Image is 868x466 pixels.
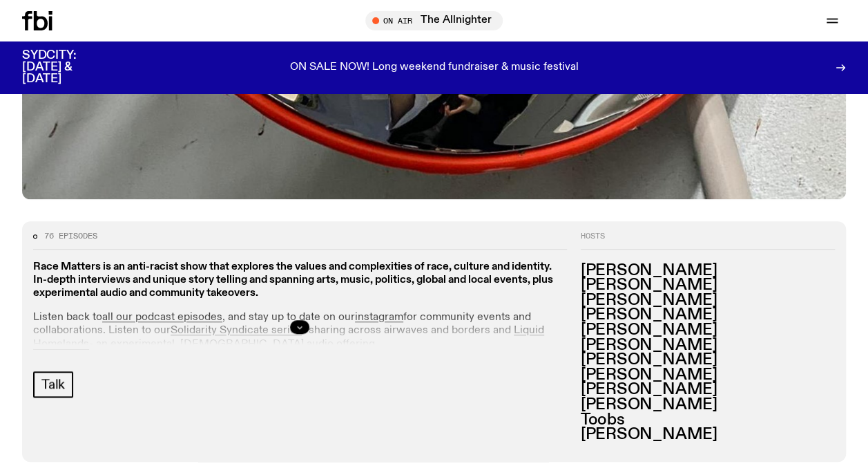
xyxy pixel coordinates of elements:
h3: [PERSON_NAME] [581,308,835,323]
h3: [PERSON_NAME] [581,368,835,383]
h3: Toobs [581,413,835,428]
h2: Hosts [581,232,835,249]
h3: SYDCITY: [DATE] & [DATE] [22,50,110,85]
a: Talk [33,371,73,398]
span: 76 episodes [44,232,97,240]
h3: [PERSON_NAME] [PERSON_NAME] [581,263,835,293]
h3: [PERSON_NAME] [581,382,835,398]
h3: [PERSON_NAME] [581,353,835,368]
strong: Race Matters is an anti-racist show that explores the values and complexities of race, culture an... [33,261,553,299]
h3: [PERSON_NAME] [581,338,835,353]
p: ON SALE NOW! Long weekend fundraiser & music festival [290,62,579,74]
h3: [PERSON_NAME] [581,293,835,308]
h3: [PERSON_NAME] [581,427,835,442]
h3: [PERSON_NAME] [581,323,835,338]
span: Talk [41,377,65,392]
button: On AirThe Allnighter [365,11,503,30]
h3: [PERSON_NAME] [581,398,835,413]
